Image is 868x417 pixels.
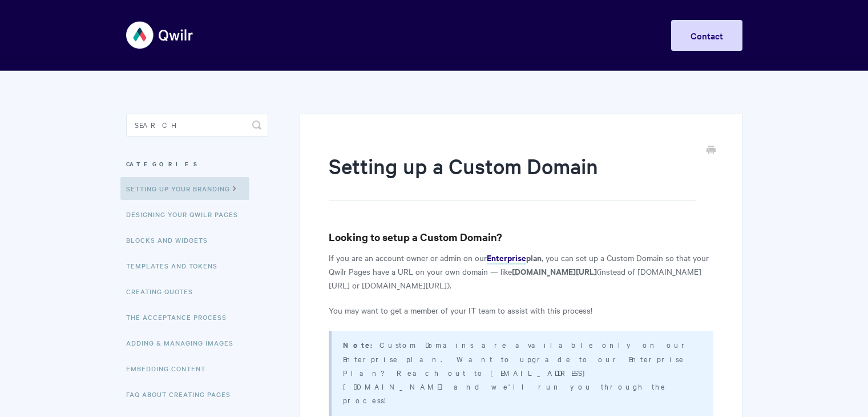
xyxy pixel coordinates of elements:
[706,145,716,157] a: Print this Article
[329,229,713,245] h3: Looking to setup a Custom Domain?
[126,203,247,226] a: Designing Your Qwilr Pages
[126,14,194,57] img: Qwilr Help Center
[120,177,249,200] a: Setting up your Branding
[343,339,380,350] strong: Note:
[126,357,214,380] a: Embedding Content
[126,280,201,303] a: Creating Quotes
[487,251,526,263] strong: Enterprise
[671,20,742,51] a: Contact
[329,303,713,317] p: You may want to get a member of your IT team to assist with this process!
[526,251,542,263] strong: plan
[487,252,526,264] a: Enterprise
[126,383,239,406] a: FAQ About Creating Pages
[329,151,696,201] h1: Setting up a Custom Domain
[126,114,268,137] input: Search
[126,228,216,251] a: Blocks and Widgets
[126,154,268,174] h3: Categories
[126,331,242,354] a: Adding & Managing Images
[512,265,597,277] strong: [DOMAIN_NAME][URL]
[126,254,226,277] a: Templates and Tokens
[343,338,699,407] p: Custom Domains are available only on our Enterprise plan. Want to upgrade to our Enterprise Plan?...
[329,251,713,292] p: If you are an account owner or admin on our , you can set up a Custom Domain so that your Qwilr P...
[126,306,235,328] a: The Acceptance Process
